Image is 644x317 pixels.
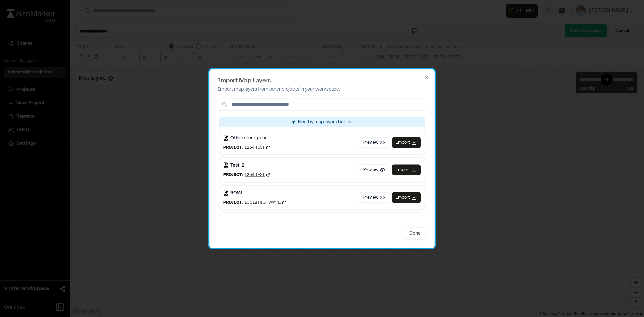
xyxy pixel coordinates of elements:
[223,172,243,178] div: Project:
[223,135,229,141] img: kml_black_icon64.png
[255,172,265,178] span: Test
[359,137,389,148] button: Preview
[223,144,243,150] div: Project:
[223,190,229,196] img: kml_black_icon64.png
[359,164,389,175] button: Preview
[218,86,426,93] p: Import map layers from other projects in your workspace.
[230,162,244,169] div: Test 2
[230,134,266,142] div: Offline test poly
[245,172,255,178] span: 1234
[230,189,242,197] div: ROW
[245,144,255,150] span: 1234
[258,199,281,205] span: Highway 41
[245,144,270,150] a: 1234 Test
[392,137,421,148] button: Import
[245,199,286,205] a: 10018 Highway 41
[359,192,389,203] button: Preview
[245,172,270,178] a: 1234 Test
[218,77,426,84] h2: Import Map Layers
[219,117,425,127] div: Nearby map layers below.
[392,164,421,175] button: Import
[223,163,229,168] img: kml_black_icon64.png
[255,144,265,150] span: Test
[404,227,426,240] button: Done
[245,199,257,205] span: 10018
[223,199,243,205] div: Project:
[392,192,421,203] button: Import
